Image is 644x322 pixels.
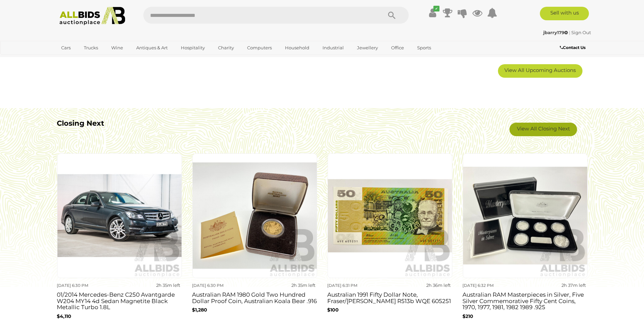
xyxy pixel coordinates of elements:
[498,64,582,78] a: View All Upcoming Auctions
[413,42,435,53] a: Sports
[387,42,408,53] a: Office
[571,30,591,35] a: Sign Out
[462,282,523,289] div: [DATE] 6:32 PM
[375,7,409,24] button: Search
[426,282,451,288] strong: 2h 36m left
[281,42,314,53] a: Household
[509,123,577,136] a: View All Closing Next
[327,307,339,313] b: $100
[569,30,570,35] span: |
[543,30,568,35] strong: jbarry179
[192,153,317,278] img: Australian RAM 1980 Gold Two Hundred Dollar Proof Coin, Australian Koala Bear .916
[540,7,589,20] a: Sell with us
[57,119,104,127] b: Closing Next
[56,7,129,25] img: Allbids.com.au
[192,290,317,304] h3: Australian RAM 1980 Gold Two Hundred Dollar Proof Coin, Australian Koala Bear .916
[462,290,588,311] h3: Australian RAM Masterpieces in Silver, Five Silver Commemorative Fifty Cent Coins, 1970, 1977, 19...
[192,282,252,289] div: [DATE] 6:30 PM
[57,313,71,319] b: $4,110
[462,313,473,319] b: $210
[560,44,587,51] a: Contact Us
[107,42,127,53] a: Wine
[132,42,172,53] a: Antiques & Art
[433,6,439,11] i: ✔
[543,30,569,35] a: jbarry179
[243,42,276,53] a: Computers
[57,282,117,289] div: [DATE] 6:30 PM
[214,42,238,53] a: Charity
[328,153,452,278] img: Australian 1991 Fifty Dollar Note, Fraser/Cole R513b WQE 605251
[327,282,387,289] div: [DATE] 6:31 PM
[57,42,75,53] a: Cars
[291,282,315,288] strong: 2h 35m left
[428,7,438,19] a: ✔
[156,282,180,288] strong: 2h 35m left
[353,42,382,53] a: Jewellery
[57,153,182,278] img: 01/2014 Mercedes-Benz C250 Avantgarde W204 MY14 4d Sedan Magnetite Black Metallic Turbo 1.8L
[176,42,209,53] a: Hospitality
[57,53,114,65] a: [GEOGRAPHIC_DATA]
[327,290,452,304] h3: Australian 1991 Fifty Dollar Note, Fraser/[PERSON_NAME] R513b WQE 605251
[192,307,207,313] b: $1,280
[57,290,182,311] h3: 01/2014 Mercedes-Benz C250 Avantgarde W204 MY14 4d Sedan Magnetite Black Metallic Turbo 1.8L
[504,67,576,73] span: View All Upcoming Auctions
[463,153,588,278] img: Australian RAM Masterpieces in Silver, Five Silver Commemorative Fifty Cent Coins, 1970, 1977, 19...
[560,45,586,50] b: Contact Us
[79,42,102,53] a: Trucks
[562,282,586,288] strong: 2h 37m left
[318,42,348,53] a: Industrial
